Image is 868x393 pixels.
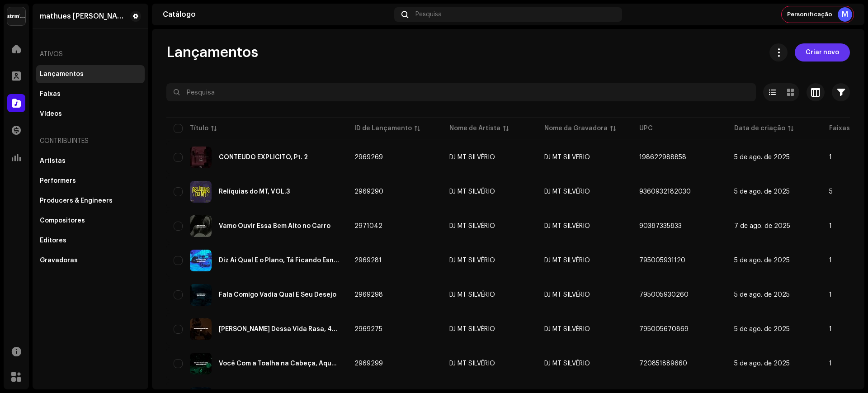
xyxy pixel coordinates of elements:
[40,217,85,224] div: Compositores
[449,292,495,298] div: DJ MT SILVÉRIO
[449,154,530,161] span: DJ MT SILVÉRIO
[219,326,340,332] div: Gosto Muito Dessa Vida Rasa, 442
[40,157,66,165] div: Artistas
[449,223,495,229] div: DJ MT SILVÉRIO
[544,292,590,298] span: DJ MT SILVÉRIO
[36,232,145,250] re-m-nav-item: Editores
[36,105,145,123] re-m-nav-item: Vídeos
[40,197,113,204] div: Producers & Engineers
[354,223,382,229] span: 2971042
[544,257,590,264] span: DJ MT SILVÉRIO
[449,326,495,332] div: DJ MT SILVÉRIO
[40,90,61,98] div: Faixas
[190,353,212,374] img: 853a2884-6645-4454-a0c9-dfbb4ba1af9b
[544,154,590,161] span: DJ MT SILVERIO
[36,192,145,210] re-m-nav-item: Producers & Engineers
[36,43,145,65] re-a-nav-header: Ativos
[40,71,84,78] div: Lançamentos
[787,11,832,18] span: Personificação
[40,177,76,185] div: Performers
[354,326,382,332] span: 2969275
[36,152,145,170] re-m-nav-item: Artistas
[190,215,212,237] img: 058363e9-4f91-43e0-94d1-b45ddc81f88f
[219,257,340,264] div: Diz Ai Qual É o Plano, Tá Ficando Esnobe
[166,83,756,101] input: Pesquisa
[36,212,145,230] re-m-nav-item: Compositores
[734,189,790,195] span: 5 de ago. de 2025
[190,124,208,133] div: Título
[354,257,382,264] span: 2969281
[449,154,495,161] div: DJ MT SILVÉRIO
[40,237,66,244] div: Editores
[544,124,608,133] div: Nome da Gravadora
[544,189,590,195] span: DJ MT SILVÉRIO
[449,223,530,229] span: DJ MT SILVÉRIO
[639,223,682,229] span: 90387335833
[40,257,78,264] div: Gravadoras
[734,360,790,367] span: 5 de ago. de 2025
[449,326,530,332] span: DJ MT SILVÉRIO
[639,360,687,367] span: 720851889660
[544,223,590,229] span: DJ MT SILVÉRIO
[219,223,330,229] div: Vamo Ouvir Essa Bem Alto no Carro
[219,292,336,298] div: Fala Comigo Vadia Qual É Seu Desejo
[734,292,790,298] span: 5 de ago. de 2025
[354,124,412,133] div: ID de Lançamento
[36,251,145,270] re-m-nav-item: Gravadoras
[163,11,391,18] div: Catálogo
[415,11,442,18] span: Pesquisa
[36,85,145,103] re-m-nav-item: Faixas
[449,257,530,264] span: DJ MT SILVÉRIO
[190,147,212,168] img: d4890b2a-72cf-4289-8db2-95f937344d89
[795,43,850,62] button: Criar novo
[449,292,530,298] span: DJ MT SILVÉRIO
[36,172,145,190] re-m-nav-item: Performers
[36,65,145,83] re-m-nav-item: Lançamentos
[190,181,212,203] img: d46694f6-a81c-43a2-b4d6-821ea05f2442
[36,130,145,152] re-a-nav-header: Contribuintes
[219,154,308,161] div: CONTEUDO EXPLÍCITO, Pt. 2
[449,189,495,195] div: DJ MT SILVÉRIO
[544,360,590,367] span: DJ MT SILVÉRIO
[449,124,500,133] div: Nome de Artista
[734,223,790,229] span: 7 de ago. de 2025
[639,292,689,298] span: 795005930260
[639,257,685,264] span: 795005931120
[190,318,212,340] img: b99fd35c-e7a0-4eeb-ad82-75ad2c0bec3b
[449,189,530,195] span: DJ MT SILVÉRIO
[354,189,383,195] span: 2969290
[354,360,383,367] span: 2969299
[838,7,852,22] div: M
[734,154,790,161] span: 5 de ago. de 2025
[166,43,258,62] span: Lançamentos
[219,189,290,195] div: Relíquias do MT, VOL.3
[354,292,383,298] span: 2969298
[639,189,691,195] span: 9360932182030
[639,154,686,161] span: 198622988858
[40,13,127,20] div: mathues genezio silverio
[734,326,790,332] span: 5 de ago. de 2025
[7,7,25,25] img: 408b884b-546b-4518-8448-1008f9c76b02
[40,110,62,118] div: Vídeos
[639,326,689,332] span: 795005670869
[190,284,212,306] img: 5ced2749-4384-4bcf-8bdf-b9db96e7776b
[354,154,383,161] span: 2969269
[734,257,790,264] span: 5 de ago. de 2025
[544,326,590,332] span: DJ MT SILVÉRIO
[806,43,839,62] span: Criar novo
[449,360,530,367] span: DJ MT SILVÉRIO
[449,257,495,264] div: DJ MT SILVÉRIO
[190,250,212,271] img: a9ed3b33-c317-41fe-bdce-935e9de474e1
[734,124,785,133] div: Data de criação
[219,360,340,367] div: Você Com a Toalha na Cabeça, Aquela Luz Semi Acesa
[449,360,495,367] div: DJ MT SILVÉRIO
